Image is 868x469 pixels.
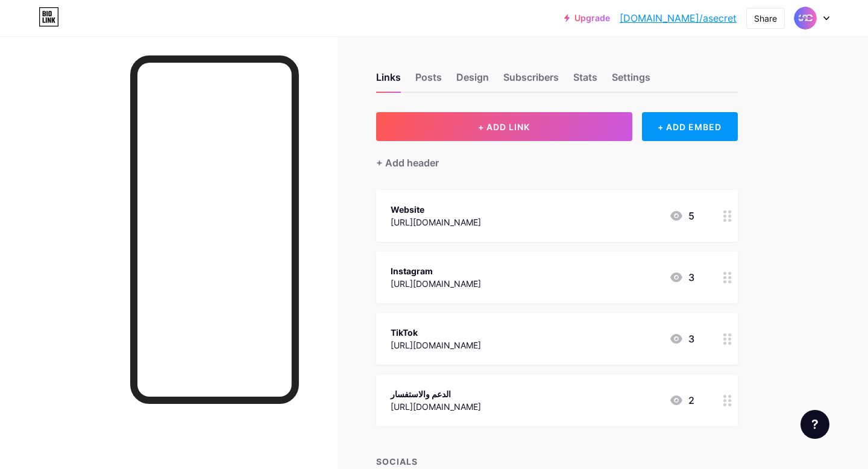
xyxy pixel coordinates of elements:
div: Website [391,203,481,216]
div: Subscribers [503,70,559,92]
div: + Add header [376,156,439,170]
div: [URL][DOMAIN_NAME] [391,277,481,290]
img: asecret [794,7,817,30]
div: [URL][DOMAIN_NAME] [391,400,481,413]
button: + ADD LINK [376,112,632,141]
div: 3 [669,332,694,346]
div: 2 [669,393,694,408]
div: 3 [669,270,694,285]
div: SOCIALS [376,455,738,468]
div: Links [376,70,401,92]
div: Stats [573,70,597,92]
a: [DOMAIN_NAME]/asecret [620,11,737,25]
div: Settings [612,70,650,92]
span: + ADD LINK [478,122,530,132]
div: 5 [669,209,694,223]
div: ‏Instagram [391,265,481,277]
div: الدعم والاستفسار [391,388,481,400]
div: Design [456,70,489,92]
div: Share [754,12,777,25]
div: TikTok [391,326,481,339]
div: [URL][DOMAIN_NAME] [391,216,481,228]
div: [URL][DOMAIN_NAME] [391,339,481,351]
a: Upgrade [564,13,610,23]
div: Posts [415,70,442,92]
div: + ADD EMBED [642,112,738,141]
